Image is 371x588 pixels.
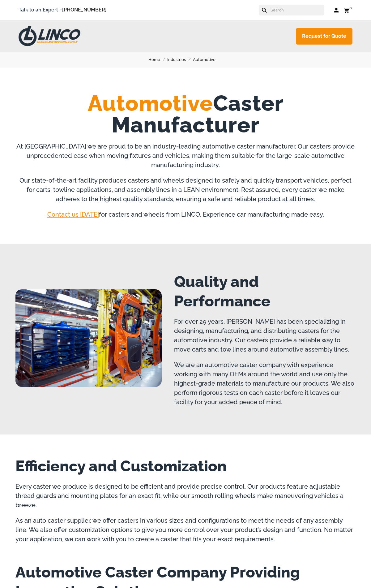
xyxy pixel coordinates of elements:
[15,456,356,476] h2: Efficiency and Customization
[270,5,324,15] input: Search
[349,6,352,10] span: 0
[15,516,356,544] p: As an auto caster supplier, we offer casters in various sizes and configurations to meet the need...
[193,56,223,63] a: Automotive
[62,7,107,13] a: [PHONE_NUMBER]
[174,272,356,311] h2: Quality and Performance
[174,317,356,354] p: For over 29 years, [PERSON_NAME] has been specializing in designing, manufacturing, and distribut...
[343,6,352,14] a: 0
[15,92,356,136] h1: Caster Manufacturer
[19,6,107,14] span: Talk to an Expert –
[15,142,356,170] p: At [GEOGRAPHIC_DATA] we are proud to be an industry-leading automotive caster manufacturer. Our c...
[148,56,167,63] a: Home
[15,289,162,387] img: the interior of an automobile factory
[88,90,213,116] span: Automotive
[47,211,99,218] a: Contact us [DATE]
[334,7,339,13] a: Log in
[167,56,193,63] a: Industries
[15,170,356,204] p: Our state-of-the-art facility produces casters and wheels designed to safely and quickly transpor...
[19,26,80,46] img: LINCO CASTERS & INDUSTRIAL SUPPLY
[15,204,356,219] p: for casters and wheels from LINCO. Experience car manufacturing made easy.
[15,482,356,510] p: Every caster we produce is designed to be efficient and provide precise control. Our products fea...
[174,360,356,407] p: We are an automotive caster company with experience working with many OEMs around the world and u...
[296,28,352,45] a: Request for Quote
